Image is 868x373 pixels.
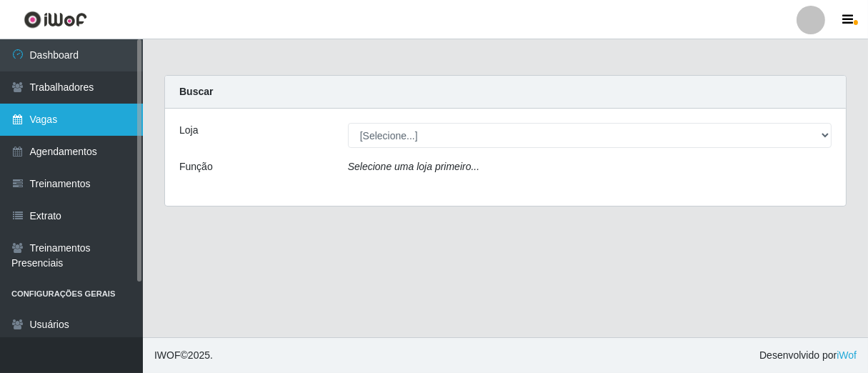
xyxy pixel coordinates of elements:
[348,161,479,172] i: Selecione uma loja primeiro...
[179,159,213,174] label: Função
[759,348,857,363] span: Desenvolvido por
[24,11,87,29] img: CoreUI Logo
[179,86,213,97] strong: Buscar
[179,123,198,138] label: Loja
[154,349,181,361] span: IWOF
[837,349,857,361] a: iWof
[154,348,213,363] span: © 2025 .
